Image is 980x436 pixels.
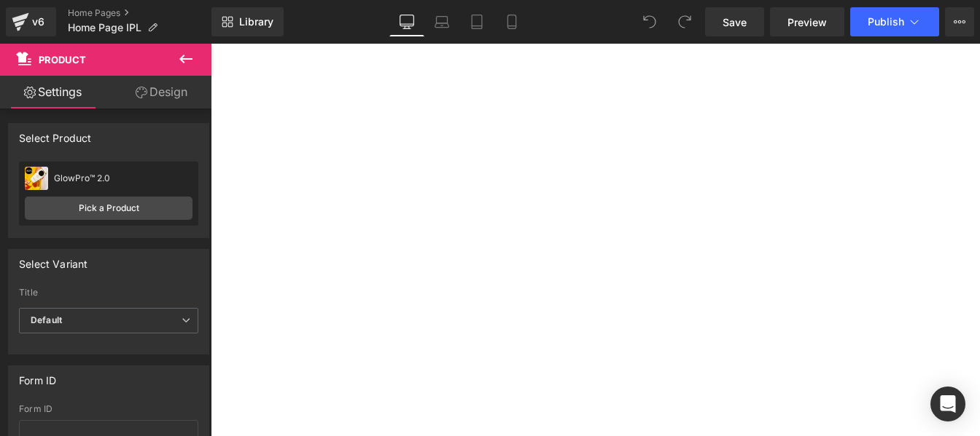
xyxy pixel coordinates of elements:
span: Preview [787,15,827,30]
div: GlowPro™ 2.0 [54,173,192,183]
span: Save [723,15,747,30]
a: Tablet [459,7,494,36]
a: Design [109,76,214,108]
div: Form ID [19,404,198,414]
button: More [945,7,974,36]
a: Mobile [494,7,529,36]
div: Select Product [19,124,92,144]
div: v6 [29,12,47,31]
button: Redo [670,7,699,36]
a: Desktop [389,7,424,36]
button: Publish [850,7,939,36]
div: Select Variant [19,250,88,270]
span: Library [239,15,273,28]
div: Open Intercom Messenger [930,387,965,421]
button: Undo [635,7,664,36]
a: Home Pages [68,7,211,19]
label: Title [19,288,198,302]
span: Publish [868,16,904,28]
a: v6 [6,7,56,36]
span: Product [39,54,86,66]
a: Pick a Product [25,197,192,220]
div: Form ID [19,366,56,387]
a: Laptop [424,7,459,36]
b: Default [31,314,62,325]
img: pImage [25,167,48,190]
a: New Library [211,7,284,36]
span: Home Page IPL [68,22,141,33]
a: Preview [770,7,844,36]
